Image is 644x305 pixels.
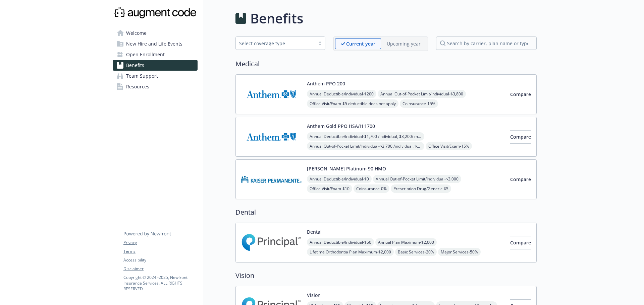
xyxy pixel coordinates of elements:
[438,248,481,256] span: Major Services - 50%
[307,238,374,246] span: Annual Deductible/Individual - $50
[239,40,312,47] div: Select coverage type
[436,36,537,50] input: search by carrier, plan name or type
[510,239,531,246] span: Compare
[241,123,302,151] img: Anthem Blue Cross carrier logo
[307,99,398,108] span: Office Visit/Exam - $5 deductible does not apply
[426,142,472,150] span: Office Visit/Exam - 15%
[373,175,461,183] span: Annual Out-of-Pocket Limit/Individual - $3,000
[241,228,302,257] img: Principal Financial Group Inc carrier logo
[510,173,531,186] button: Compare
[126,60,144,71] span: Benefits
[510,134,531,140] span: Compare
[113,49,198,60] a: Open Enrollment
[113,28,198,39] a: Welcome
[307,132,424,141] span: Annual Deductible/Individual - $1,700 /individual, $3,200/ member
[126,81,149,92] span: Resources
[387,40,421,47] p: Upcoming year
[375,238,437,246] span: Annual Plan Maximum - $2,000
[510,88,531,101] button: Compare
[307,142,424,150] span: Annual Out-of-Pocket Limit/Individual - $3,700 /individual, $3,700/ member
[510,236,531,249] button: Compare
[113,71,198,81] a: Team Support
[354,184,389,193] span: Coinsurance - 0%
[113,39,198,49] a: New Hire and Life Events
[378,90,466,98] span: Annual Out-of-Pocket Limit/Individual - $3,800
[235,271,537,281] h2: Vision
[123,275,197,292] p: Copyright © 2024 - 2025 , Newfront Insurance Services, ALL RIGHTS RESERVED
[126,49,165,60] span: Open Enrollment
[126,39,182,49] span: New Hire and Life Events
[113,60,198,71] a: Benefits
[123,240,197,246] a: Privacy
[307,80,345,87] button: Anthem PPO 200
[307,292,321,299] button: Vision
[123,266,197,272] a: Disclaimer
[346,40,375,47] p: Current year
[123,248,197,254] a: Terms
[400,99,438,108] span: Coinsurance - 15%
[250,8,303,28] h1: Benefits
[235,207,537,217] h2: Dental
[510,130,531,144] button: Compare
[307,165,386,172] button: [PERSON_NAME] Platinum 90 HMO
[307,228,322,235] button: Dental
[126,28,147,39] span: Welcome
[395,248,437,256] span: Basic Services - 20%
[307,184,352,193] span: Office Visit/Exam - $10
[123,257,197,263] a: Accessibility
[510,176,531,182] span: Compare
[126,71,158,81] span: Team Support
[113,81,198,92] a: Resources
[307,248,394,256] span: Lifetime Orthodontia Plan Maximum - $2,000
[391,184,451,193] span: Prescription Drug/Generic - $5
[307,90,376,98] span: Annual Deductible/Individual - $200
[235,59,537,69] h2: Medical
[241,80,302,108] img: Anthem Blue Cross carrier logo
[307,175,372,183] span: Annual Deductible/Individual - $0
[241,165,302,194] img: Kaiser Permanente Insurance Company carrier logo
[510,91,531,97] span: Compare
[307,123,375,130] button: Anthem Gold PPO HSA/H 1700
